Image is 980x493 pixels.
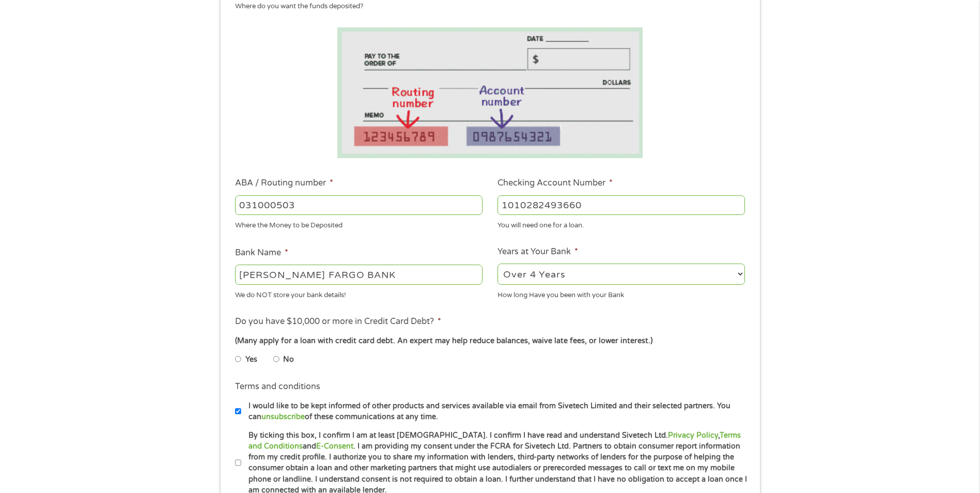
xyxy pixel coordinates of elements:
[337,27,643,158] img: Routing number location
[497,195,745,215] input: 345634636
[235,178,333,189] label: ABA / Routing number
[235,217,483,231] div: Where the Money to be Deposited
[248,431,741,451] a: Terms and Conditions
[235,2,737,12] div: Where do you want the funds deposited?
[235,248,288,258] label: Bank Name
[497,178,613,189] label: Checking Account Number
[235,286,483,300] div: We do NOT store your bank details!
[283,354,294,365] label: No
[497,217,745,231] div: You will need one for a loan.
[245,354,257,365] label: Yes
[235,195,483,215] input: 263177916
[235,316,441,327] label: Do you have $10,000 or more in Credit Card Debt?
[241,400,748,423] label: I would like to be kept informed of other products and services available via email from Sivetech...
[235,335,744,347] div: (Many apply for a loan with credit card debt. An expert may help reduce balances, waive late fees...
[235,381,320,392] label: Terms and conditions
[261,412,305,421] a: unsubscribe
[497,286,745,300] div: How long Have you been with your Bank
[316,442,353,451] a: E-Consent
[668,431,718,440] a: Privacy Policy
[497,246,578,257] label: Years at Your Bank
